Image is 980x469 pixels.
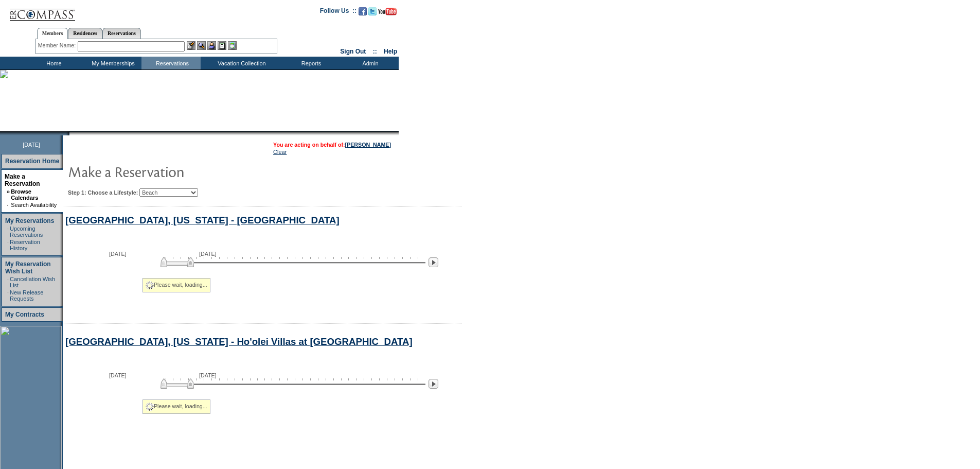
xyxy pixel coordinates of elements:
[65,215,340,225] a: [GEOGRAPHIC_DATA], [US_STATE] - [GEOGRAPHIC_DATA]
[7,188,10,195] b: »
[5,311,44,318] a: My Contracts
[10,276,55,288] a: Cancellation Wish List
[7,239,9,251] td: ·
[109,251,127,257] span: [DATE]
[384,48,397,55] a: Help
[359,7,367,15] img: Become our fan on Facebook
[378,8,397,15] img: Subscribe to our YouTube Channel
[102,28,141,39] a: Reservations
[368,7,377,15] img: Follow us on Twitter
[10,289,43,302] a: New Release Requests
[146,403,154,411] img: spinner2.gif
[7,225,9,238] td: ·
[273,149,287,155] a: Clear
[5,173,40,187] a: Make a Reservation
[199,251,217,257] span: [DATE]
[359,10,367,16] a: Become our fan on Facebook
[218,41,226,50] img: Reservations
[7,276,9,288] td: ·
[68,28,102,39] a: Residences
[187,41,195,50] img: b_edit.gif
[37,28,68,39] a: Members
[82,57,141,70] td: My Memberships
[7,289,9,302] td: ·
[280,57,340,70] td: Reports
[68,189,138,196] b: Step 1: Choose a Lifestyle:
[69,131,70,135] img: blank.gif
[5,260,51,275] a: My Reservation Wish List
[10,225,43,238] a: Upcoming Reservations
[345,142,391,148] a: [PERSON_NAME]
[207,41,216,50] img: Impersonate
[378,10,397,16] a: Subscribe to our YouTube Channel
[11,202,57,208] a: Search Availability
[23,57,82,70] td: Home
[273,142,391,148] span: You are acting on behalf of:
[5,158,59,165] a: Reservation Home
[68,161,274,182] img: pgTtlMakeReservation.gif
[199,372,217,378] span: [DATE]
[320,6,357,19] td: Follow Us ::
[142,399,210,414] div: Please wait, loading...
[10,239,40,251] a: Reservation History
[340,57,399,70] td: Admin
[197,41,206,50] img: View
[66,131,69,135] img: promoShadowLeftCorner.gif
[146,281,154,289] img: spinner2.gif
[5,217,54,224] a: My Reservations
[38,41,78,50] div: Member Name:
[373,48,377,55] span: ::
[141,57,201,70] td: Reservations
[65,336,413,347] a: [GEOGRAPHIC_DATA], [US_STATE] - Ho'olei Villas at [GEOGRAPHIC_DATA]
[11,188,38,201] a: Browse Calendars
[228,41,237,50] img: b_calculator.gif
[109,372,127,378] span: [DATE]
[429,379,438,389] img: Next
[7,202,10,208] td: ·
[368,10,377,16] a: Follow us on Twitter
[142,278,210,292] div: Please wait, loading...
[340,48,366,55] a: Sign Out
[429,257,438,267] img: Next
[23,142,40,148] span: [DATE]
[201,57,280,70] td: Vacation Collection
